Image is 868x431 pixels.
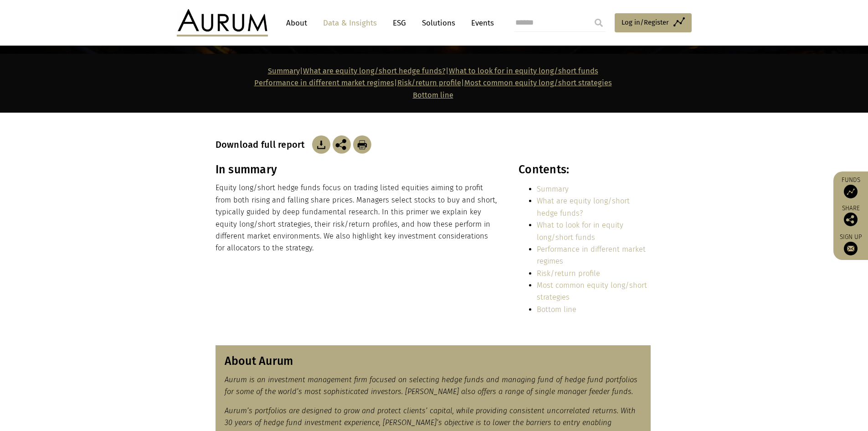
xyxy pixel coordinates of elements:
h3: Download full report [216,139,310,150]
a: Log in/Register [615,13,692,32]
a: Bottom line [537,305,576,314]
a: Solutions [417,15,460,31]
a: Performance in different market regimes [254,78,394,87]
img: Download Article [312,135,330,154]
h3: Contents: [519,163,650,177]
strong: | | | | [254,67,612,99]
img: Sign up to our newsletter [844,242,858,255]
img: Access Funds [844,185,858,198]
a: Data & Insights [318,15,381,31]
img: Share this post [333,135,351,154]
img: Share this post [844,213,858,226]
div: Share [838,205,863,226]
a: Summary [268,67,300,75]
a: Events [467,15,494,31]
img: Download Article [353,135,371,154]
input: Submit [590,14,608,32]
a: Most common equity long/short strategies [464,78,612,87]
span: Log in/Register [621,17,669,28]
h3: About Aurum [225,354,642,368]
a: Sign up [838,233,863,255]
a: Risk/return profile [397,78,461,87]
a: Performance in different market regimes [537,245,646,265]
a: About [282,15,312,31]
em: Aurum is an investment management firm focused on selecting hedge funds and managing fund of hedg... [225,375,637,396]
a: Summary [537,185,569,193]
a: Most common equity long/short strategies [537,281,647,301]
p: Equity long/short hedge funds focus on trading listed equities aiming to profit from both rising ... [216,182,499,254]
a: Funds [838,176,863,198]
a: Risk/return profile [537,269,600,278]
a: What are equity long/short hedge funds? [537,197,630,217]
a: ESG [388,15,411,31]
h3: In summary [216,163,499,177]
a: What to look for in equity long/short funds [537,221,623,241]
a: What are equity long/short hedge funds? [303,67,446,75]
a: Bottom line [413,91,453,99]
a: What to look for in equity long/short funds [449,67,598,75]
img: Aurum [177,9,268,36]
